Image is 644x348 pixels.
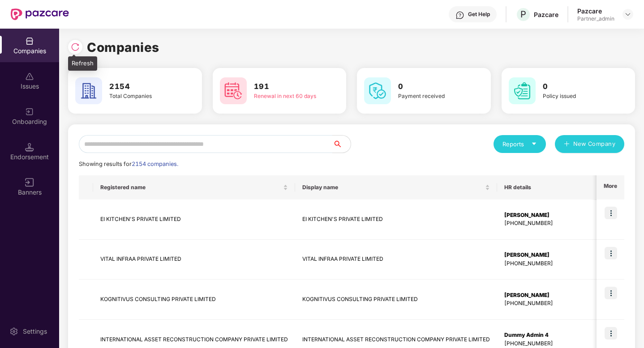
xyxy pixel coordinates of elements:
div: Partner_admin [577,15,614,22]
td: EI KITCHEN'S PRIVATE LIMITED [295,199,497,240]
td: EI KITCHEN'S PRIVATE LIMITED [93,199,295,240]
img: svg+xml;base64,PHN2ZyB4bWxucz0iaHR0cDovL3d3dy53My5vcmcvMjAwMC9zdmciIHdpZHRoPSI2MCIgaGVpZ2h0PSI2MC... [75,77,102,104]
div: [PHONE_NUMBER] [504,340,596,348]
img: svg+xml;base64,PHN2ZyBpZD0iU2V0dGluZy0yMHgyMCIgeG1sbnM9Imh0dHA6Ly93d3cudzMub3JnLzIwMDAvc3ZnIiB3aW... [9,327,18,336]
div: [PERSON_NAME] [504,211,596,220]
img: icon [605,247,617,259]
div: [PERSON_NAME] [504,291,596,300]
span: Display name [302,184,483,191]
div: Dummy Admin 4 [504,331,596,340]
td: VITAL INFRAA PRIVATE LIMITED [295,240,497,280]
span: Registered name [100,184,281,191]
div: Renewal in next 60 days [254,92,321,101]
div: Get Help [468,11,490,18]
img: icon [605,327,617,340]
div: Settings [20,327,50,336]
span: plus [564,141,570,148]
button: search [332,135,351,153]
img: svg+xml;base64,PHN2ZyBpZD0iSXNzdWVzX2Rpc2FibGVkIiB4bWxucz0iaHR0cDovL3d3dy53My5vcmcvMjAwMC9zdmciIH... [25,72,34,81]
span: P [520,9,526,20]
div: Policy issued [543,92,610,101]
th: More [597,175,624,199]
th: Registered name [93,175,295,199]
h1: Companies [87,38,159,57]
div: Pazcare [577,7,614,15]
span: search [332,140,351,148]
div: [PHONE_NUMBER] [504,299,596,308]
img: svg+xml;base64,PHN2ZyBpZD0iRHJvcGRvd24tMzJ4MzIiIHhtbG5zPSJodHRwOi8vd3d3LnczLm9yZy8yMDAwL3N2ZyIgd2... [624,11,631,18]
div: Payment received [398,92,465,101]
img: svg+xml;base64,PHN2ZyBpZD0iQ29tcGFuaWVzIiB4bWxucz0iaHR0cDovL3d3dy53My5vcmcvMjAwMC9zdmciIHdpZHRoPS... [25,37,34,46]
td: VITAL INFRAA PRIVATE LIMITED [93,240,295,280]
div: Total Companies [109,92,176,101]
img: svg+xml;base64,PHN2ZyB3aWR0aD0iMTYiIGhlaWdodD0iMTYiIHZpZXdCb3g9IjAgMCAxNiAxNiIgZmlsbD0ibm9uZSIgeG... [25,178,34,187]
img: svg+xml;base64,PHN2ZyB4bWxucz0iaHR0cDovL3d3dy53My5vcmcvMjAwMC9zdmciIHdpZHRoPSI2MCIgaGVpZ2h0PSI2MC... [220,77,247,104]
span: Showing results for [79,161,178,167]
div: [PERSON_NAME] [504,251,596,259]
img: icon [605,287,617,299]
th: Display name [295,175,497,199]
h3: 0 [398,81,465,93]
img: svg+xml;base64,PHN2ZyBpZD0iUmVsb2FkLTMyeDMyIiB4bWxucz0iaHR0cDovL3d3dy53My5vcmcvMjAwMC9zdmciIHdpZH... [71,42,80,51]
h3: 0 [543,81,610,93]
img: svg+xml;base64,PHN2ZyBpZD0iSGVscC0zMngzMiIgeG1sbnM9Imh0dHA6Ly93d3cudzMub3JnLzIwMDAvc3ZnIiB3aWR0aD... [455,11,464,20]
div: Reports [502,140,537,149]
div: Pazcare [534,10,558,19]
td: KOGNITIVUS CONSULTING PRIVATE LIMITED [93,280,295,320]
h3: 2154 [109,81,176,93]
span: caret-down [531,141,537,147]
img: New Pazcare Logo [11,8,69,20]
img: svg+xml;base64,PHN2ZyB4bWxucz0iaHR0cDovL3d3dy53My5vcmcvMjAwMC9zdmciIHdpZHRoPSI2MCIgaGVpZ2h0PSI2MC... [364,77,391,104]
span: 2154 companies. [132,161,178,167]
th: HR details [497,175,603,199]
div: [PHONE_NUMBER] [504,259,596,268]
div: Refresh [68,56,97,71]
img: icon [605,207,617,219]
h3: 191 [254,81,321,93]
img: svg+xml;base64,PHN2ZyB4bWxucz0iaHR0cDovL3d3dy53My5vcmcvMjAwMC9zdmciIHdpZHRoPSI2MCIgaGVpZ2h0PSI2MC... [509,77,536,104]
div: [PHONE_NUMBER] [504,219,596,228]
span: New Company [573,140,616,149]
button: plusNew Company [555,135,624,153]
img: svg+xml;base64,PHN2ZyB3aWR0aD0iMTQuNSIgaGVpZ2h0PSIxNC41IiB2aWV3Qm94PSIwIDAgMTYgMTYiIGZpbGw9Im5vbm... [25,143,34,152]
td: KOGNITIVUS CONSULTING PRIVATE LIMITED [295,280,497,320]
img: svg+xml;base64,PHN2ZyB3aWR0aD0iMjAiIGhlaWdodD0iMjAiIHZpZXdCb3g9IjAgMCAyMCAyMCIgZmlsbD0ibm9uZSIgeG... [25,107,34,116]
